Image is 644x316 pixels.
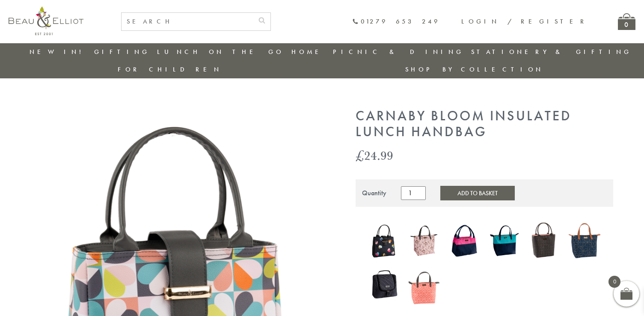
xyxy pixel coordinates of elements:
a: For Children [118,65,222,74]
a: Emily Heart Insulated Lunch Bag [368,222,400,261]
img: Colour Block Luxury Insulated Lunch Bag [489,220,520,261]
bdi: 24.99 [356,146,393,164]
a: Login / Register [461,17,588,26]
a: Stationery & Gifting [471,48,632,56]
a: Home [291,48,326,56]
input: Product quantity [401,186,426,200]
span: £ [356,146,364,164]
a: 01279 653 249 [352,18,440,25]
img: Insulated 7L Luxury Lunch Bag [408,264,440,305]
a: Lunch On The Go [157,48,284,56]
a: Dove Insulated Lunch Bag [528,220,560,263]
a: Colour Block Luxury Insulated Lunch Bag [489,220,520,263]
a: Navy 7L Luxury Insulated Lunch Bag [569,220,600,264]
img: Manhattan Larger Lunch Bag [368,264,400,305]
img: Dove Insulated Lunch Bag [528,220,560,261]
a: 0 [618,13,635,30]
span: 0 [608,276,620,288]
img: Navy 7L Luxury Insulated Lunch Bag [569,220,600,262]
img: Colour Block Insulated Lunch Bag [448,220,480,261]
a: Boho Luxury Insulated Lunch Bag [408,220,440,263]
a: Shop by collection [405,65,543,74]
a: New in! [30,48,87,56]
input: SEARCH [122,13,253,30]
img: Emily Heart Insulated Lunch Bag [368,222,400,259]
div: Quantity [362,189,386,197]
a: Picnic & Dining [333,48,464,56]
a: Gifting [94,48,150,56]
img: Boho Luxury Insulated Lunch Bag [408,220,440,261]
button: Add to Basket [440,186,515,200]
a: Manhattan Larger Lunch Bag [368,264,400,307]
h1: Carnaby Bloom Insulated Lunch Handbag [356,108,613,140]
a: Colour Block Insulated Lunch Bag [448,220,480,263]
img: logo [9,6,83,35]
a: Insulated 7L Luxury Lunch Bag [408,264,440,307]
